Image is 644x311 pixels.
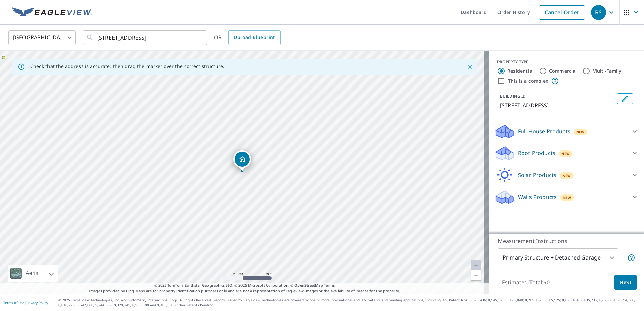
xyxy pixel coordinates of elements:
[234,33,275,42] span: Upload Blueprint
[591,5,606,20] div: RS
[617,93,633,104] button: Edit building 1
[154,283,335,288] span: © 2025 TomTom, Earthstar Geographics SIO, © 2025 Microsoft Corporation, ©
[563,195,571,200] span: New
[228,30,280,45] a: Upload Blueprint
[592,68,622,74] label: Multi-Family
[58,298,641,308] p: © 2025 Eagle View Technologies, Inc. and Pictometry International Corp. All Rights Reserved. Repo...
[494,189,639,205] div: Walls ProductsNew
[233,150,251,171] div: Dropped pin, building 1, Residential property, 149 N 10th St Salina, KS 67401
[518,171,556,179] p: Solar Products
[500,101,614,109] p: [STREET_ADDRESS]
[494,123,639,139] div: Full House ProductsNew
[12,7,92,18] img: EV Logo
[30,63,224,69] p: Check that the address is accurate, then drag the marker over the correct structure.
[614,275,637,290] button: Next
[518,193,557,201] p: Walls Products
[539,5,585,20] a: Cancel Order
[562,173,571,178] span: New
[497,59,636,65] div: PROPERTY TYPE
[561,151,570,157] span: New
[24,265,42,282] div: Aerial
[507,68,534,74] label: Residential
[26,300,48,305] a: Privacy Policy
[518,127,570,135] p: Full House Products
[500,93,526,99] p: BUILDING ID
[8,265,58,282] div: Aerial
[494,145,639,161] div: Roof ProductsNew
[471,260,481,270] a: Current Level 20, Zoom In Disabled
[518,149,555,157] p: Roof Products
[465,62,474,71] button: Close
[3,300,24,305] a: Terms of Use
[549,68,577,74] label: Commercial
[508,78,548,84] label: This is a complex
[496,275,555,290] p: Estimated Total: $0
[498,237,635,245] p: Measurement Instructions
[324,283,335,288] a: Terms
[214,30,281,45] div: OR
[498,248,618,267] div: Primary Structure + Detached Garage
[294,283,323,288] a: OpenStreetMap
[97,28,193,47] input: Search by address or latitude-longitude
[8,28,76,47] div: [GEOGRAPHIC_DATA]
[471,270,481,280] a: Current Level 20, Zoom Out
[494,167,639,183] div: Solar ProductsNew
[627,254,635,262] span: Your report will include the primary structure and a detached garage if one exists.
[576,129,585,135] span: New
[620,278,631,287] span: Next
[3,301,48,305] p: |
